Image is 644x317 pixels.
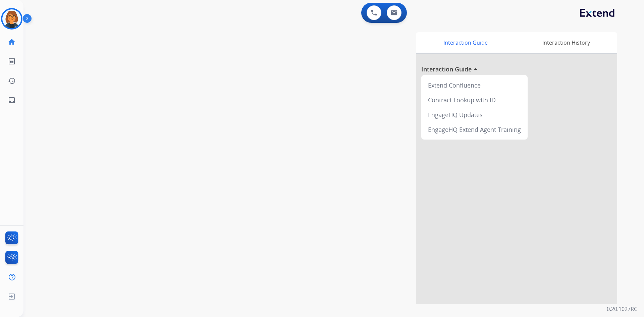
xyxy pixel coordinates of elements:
div: EngageHQ Extend Agent Training [424,122,525,137]
div: Contract Lookup with ID [424,93,525,107]
img: avatar [2,9,21,28]
div: Interaction History [515,32,617,53]
div: EngageHQ Updates [424,107,525,122]
mat-icon: history [8,77,16,85]
mat-icon: list_alt [8,57,16,65]
div: Interaction Guide [416,32,515,53]
div: Extend Confluence [424,78,525,93]
p: 0.20.1027RC [607,305,637,313]
mat-icon: home [8,38,16,46]
mat-icon: inbox [8,96,16,104]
